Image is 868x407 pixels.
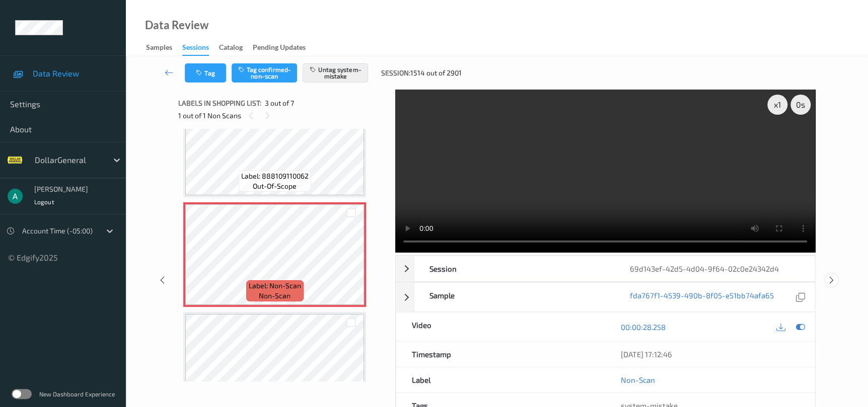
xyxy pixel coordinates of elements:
[145,20,208,30] div: Data Review
[265,98,294,108] span: 3 out of 7
[253,181,297,191] span: out-of-scope
[396,342,605,367] div: Timestamp
[396,367,605,392] div: Label
[146,42,172,55] div: Samples
[614,256,814,281] div: 69d143ef-42d5-4d04-9f64-02c0e24342d4
[182,41,219,56] a: Sessions
[414,283,614,311] div: Sample
[182,42,209,56] div: Sessions
[621,349,800,359] div: [DATE] 17:12:46
[259,291,291,301] span: non-scan
[219,42,243,55] div: Catalog
[790,95,811,115] div: 0 s
[381,68,410,78] span: Session:
[178,98,261,108] span: Labels in shopping list:
[178,109,388,122] div: 1 out of 1 Non Scans
[146,41,182,55] a: Samples
[253,41,316,55] a: Pending Updates
[629,290,773,304] a: fda767f1-4539-490b-8f05-e51bb74afa65
[396,312,605,341] div: Video
[621,375,655,385] a: Non-Scan
[253,42,306,55] div: Pending Updates
[767,95,787,115] div: x 1
[396,282,815,312] div: Samplefda767f1-4539-490b-8f05-e51bb74afa65
[303,63,368,83] button: Untag system-mistake
[219,41,253,55] a: Catalog
[414,256,614,281] div: Session
[410,68,462,78] span: 1514 out of 2901
[241,171,309,181] span: Label: 888109110062
[396,256,815,282] div: Session69d143ef-42d5-4d04-9f64-02c0e24342d4
[249,281,301,291] span: Label: Non-Scan
[621,322,666,332] a: 00:00:28.258
[232,63,297,83] button: Tag confirmed-non-scan
[185,63,226,83] button: Tag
